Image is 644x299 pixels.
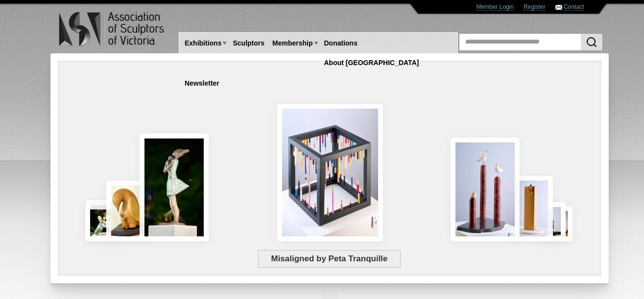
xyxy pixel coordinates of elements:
[58,10,166,48] img: logo.png
[181,74,223,92] a: Newsletter
[258,250,401,268] span: Misaligned by Peta Tranquille
[508,176,553,241] img: Little Frog. Big Climb
[277,104,383,241] img: Misaligned
[524,3,546,11] a: Register
[229,34,268,52] a: Sculptors
[181,34,225,52] a: Exhibitions
[586,36,597,48] img: Search
[320,54,423,72] a: About [GEOGRAPHIC_DATA]
[268,34,316,52] a: Membership
[320,34,361,52] a: Donations
[451,138,520,241] img: Rising Tides
[476,3,514,11] a: Member Login
[140,134,209,241] img: Connection
[555,5,562,10] img: Contact ASV
[564,3,584,11] a: Contact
